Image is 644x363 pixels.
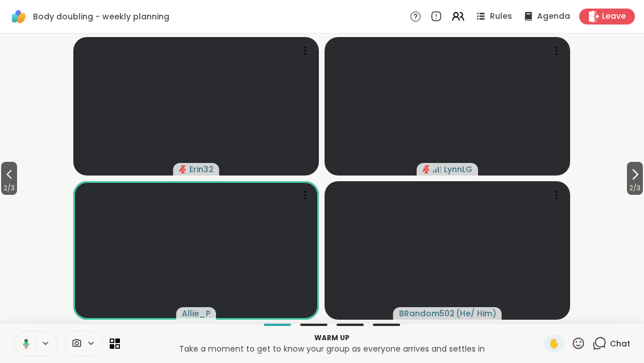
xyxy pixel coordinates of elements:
[549,337,560,350] span: ✋
[399,308,455,319] span: BRandom502
[444,164,472,175] span: LynnLG
[537,11,570,22] span: Agenda
[9,7,28,26] img: ShareWell Logomark
[627,162,643,195] button: 2/3
[179,165,187,173] span: audio-muted
[1,181,17,195] span: 2 / 3
[189,164,214,175] span: Erin32
[627,181,643,195] span: 2 / 3
[1,162,17,195] button: 2/3
[33,11,169,22] span: Body doubling - weekly planning
[456,308,496,319] span: ( He/ Him )
[490,11,512,22] span: Rules
[602,11,626,22] span: Leave
[127,333,537,343] p: Warm up
[182,308,210,319] span: Allie_P
[127,343,537,354] p: Take a moment to get to know your group as everyone arrives and settles in
[422,165,430,173] span: audio-muted
[610,338,630,349] span: Chat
